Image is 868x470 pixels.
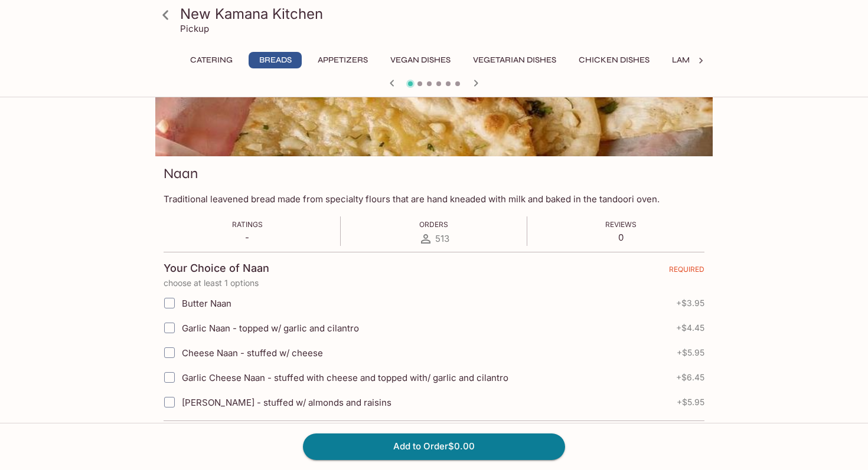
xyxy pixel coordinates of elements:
[677,397,704,407] span: + $5.95
[182,323,359,334] span: Garlic Naan - topped w/ garlic and cilantro
[676,373,704,382] span: + $6.45
[676,323,704,333] span: + $4.45
[435,233,449,244] span: 513
[180,23,209,34] p: Pickup
[232,220,263,229] span: Ratings
[182,347,323,359] span: Cheese Naan - stuffed w/ cheese
[180,5,708,23] h3: New Kamana Kitchen
[249,52,302,68] button: Breads
[676,298,704,308] span: + $3.95
[164,165,198,183] h3: Naan
[182,298,231,309] span: Butter Naan
[232,232,263,243] p: -
[182,372,508,383] span: Garlic Cheese Naan - stuffed with cheese and topped with/ garlic and cilantro
[419,220,448,229] span: Orders
[669,265,704,278] span: REQUIRED
[665,52,733,68] button: Lamb Dishes
[182,397,391,408] span: [PERSON_NAME] - stuffed w/ almonds and raisins
[184,52,239,68] button: Catering
[384,52,457,68] button: Vegan Dishes
[605,232,637,243] p: 0
[164,193,704,205] p: Traditional leavened bread made from specialty flours that are hand kneaded with milk and baked i...
[466,52,563,68] button: Vegetarian Dishes
[605,220,637,229] span: Reviews
[164,262,269,275] h4: Your Choice of Naan
[303,433,565,459] button: Add to Order$0.00
[311,52,374,68] button: Appetizers
[677,348,704,357] span: + $5.95
[572,52,656,68] button: Chicken Dishes
[164,278,704,288] p: choose at least 1 options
